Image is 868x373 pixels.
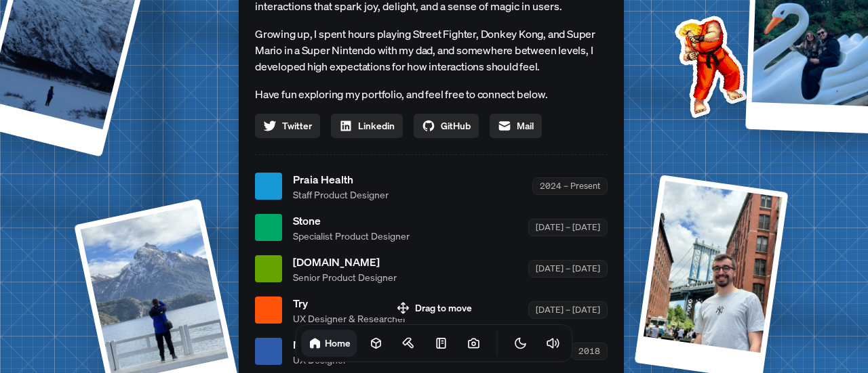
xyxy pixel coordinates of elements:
div: [DATE] – [DATE] [528,260,608,277]
p: Have fun exploring my portfolio, and feel free to connect below. [255,85,608,103]
span: Staff Product Designer [293,188,389,202]
span: Specialist Product Designer [293,229,410,243]
span: Senior Product Designer [293,270,397,284]
div: 2024 – Present [532,177,608,194]
span: Mail [517,118,534,133]
div: [DATE] – [DATE] [528,219,608,236]
span: Twitter [282,118,312,133]
span: Try [293,295,406,311]
h1: Home [325,336,351,349]
span: Praia Health [293,171,389,188]
div: 2018 [571,343,608,359]
span: [DOMAIN_NAME] [293,254,397,270]
a: Twitter [255,114,320,138]
a: Linkedin [331,114,403,138]
button: Toggle Theme [507,330,534,357]
a: GitHub [414,114,479,138]
span: Stone [293,213,410,229]
p: Growing up, I spent hours playing Street Fighter, Donkey Kong, and Super Mario in a Super Nintend... [255,26,608,74]
a: Mail [490,114,542,138]
a: Home [302,330,357,357]
span: Linkedin [358,118,395,133]
span: GitHub [441,118,471,133]
button: Toggle Audio [540,330,567,357]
